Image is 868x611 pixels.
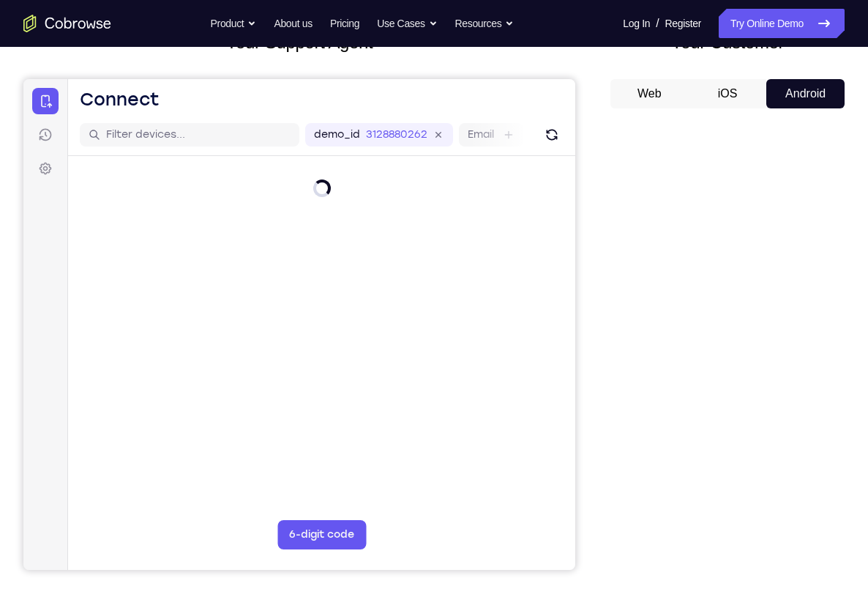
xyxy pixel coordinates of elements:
a: Register [665,9,701,38]
button: Use Cases [377,9,437,38]
button: Product [211,9,257,38]
a: Try Online Demo [719,9,845,38]
iframe: Agent [23,79,575,570]
button: iOS [689,79,767,108]
button: Web [610,79,689,108]
a: Pricing [330,9,359,38]
button: 6-digit code [254,441,343,470]
a: About us [274,9,312,38]
button: Android [766,79,845,108]
a: Go to the home page [23,15,111,32]
span: / [656,15,659,32]
button: Resources [455,9,515,38]
a: Log In [623,9,650,38]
